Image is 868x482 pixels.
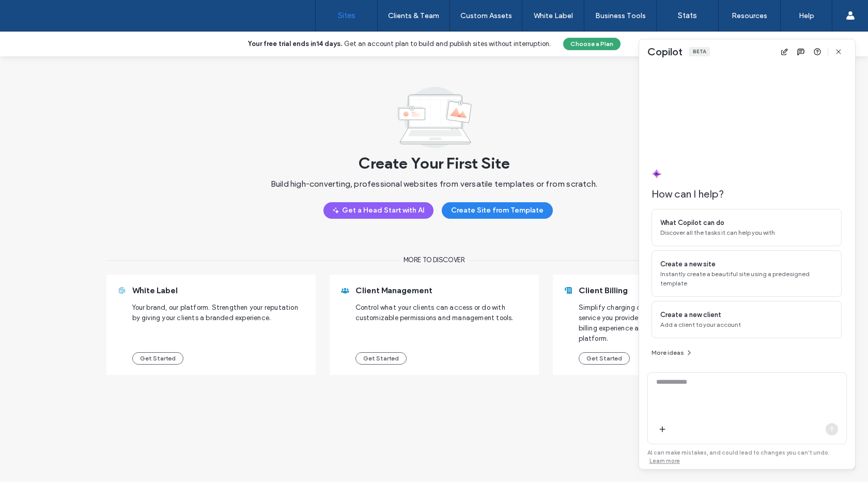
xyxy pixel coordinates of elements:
button: Choose a Plan [563,38,621,50]
span: Add a client to your account [660,320,833,329]
span: Create a new client [660,310,721,320]
label: Custom Assets [460,11,512,20]
div: What Copilot can doDiscover all the tasks it can help you with [652,209,842,246]
label: Clients & Team [388,11,439,20]
span: Create Your First Site [359,148,510,179]
div: Beta [689,47,710,56]
span: Get an account plan to build and publish sites without interruption. [344,40,551,48]
span: Copilot [647,45,683,58]
b: 14 days [316,40,340,48]
span: How can I help? [652,187,842,201]
span: Discover all the tasks it can help you with [660,228,833,237]
div: Create a new siteInstantly create a beautiful site using a predesigned template [652,250,842,297]
label: Help [799,11,814,20]
span: Build high-converting, professional websites from versatile templates or from scratch. [271,179,597,202]
span: Client Management [355,285,432,295]
span: White Label [132,285,178,295]
label: Stats [678,11,697,20]
button: Get Started [355,352,407,365]
button: More ideas [652,347,693,359]
span: More to discover [404,255,465,265]
label: Sites [338,11,355,20]
span: Your brand, our platform. Strengthen your reputation by giving your clients a branded experience. [132,303,305,344]
a: Learn more [649,457,680,465]
label: Business Tools [595,11,646,20]
span: AI can make mistakes, and could lead to changes you can’t undo. [647,449,830,464]
span: Simplify charging clients and getting paid for any service you provide. Enjoy a unified, branded ... [579,303,752,344]
button: Get Started [132,352,183,365]
span: Client Billing [579,285,628,295]
span: Instantly create a beautiful site using a predesigned template [660,269,833,288]
span: What Copilot can do [660,218,724,228]
div: Create a new clientAdd a client to your account [652,301,842,338]
span: Control what your clients can access or do with customizable permissions and management tools. [355,303,529,344]
button: Create Site from Template [442,202,553,219]
label: Resources [732,11,767,20]
span: Create a new site [660,259,716,269]
b: Your free trial ends in . [248,40,342,48]
button: Get Started [579,352,630,365]
button: Get a Head Start with AI [323,202,433,219]
label: White Label [534,11,573,20]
